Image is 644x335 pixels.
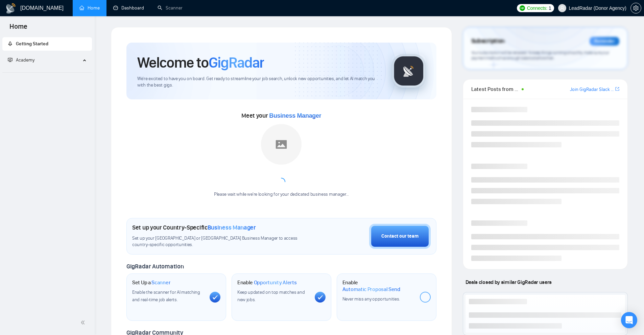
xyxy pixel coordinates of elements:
[471,50,609,61] span: Your subscription will be renewed. To keep things running smoothly, make sure your payment method...
[151,279,170,286] span: Scanner
[590,37,619,46] div: Reminder
[342,286,400,293] span: Automatic Proposal Send
[241,112,321,119] span: Meet your
[132,289,200,303] span: Enable the scanner for AI matching and real-time job alerts.
[261,124,302,165] img: placeholder.png
[16,57,34,63] span: Academy
[158,5,183,11] a: searchScanner
[80,319,87,326] span: double-left
[570,86,614,93] a: Join GigRadar Slack Community
[2,70,92,74] li: Academy Homepage
[79,5,100,11] a: homeHome
[137,53,264,72] h1: Welcome to
[132,224,256,231] h1: Set up your Country-Specific
[8,41,13,46] span: rocket
[132,235,311,248] span: Set up your [GEOGRAPHIC_DATA] or [GEOGRAPHIC_DATA] Business Manager to access country-specific op...
[615,86,619,92] span: export
[560,6,565,10] span: user
[113,5,144,11] a: dashboardDashboard
[392,54,426,88] img: gigradar-logo.png
[621,312,637,328] div: Open Intercom Messenger
[471,85,520,93] span: Latest Posts from the GigRadar Community
[369,224,431,249] button: Contact our team
[8,57,13,62] span: fund-projection-screen
[2,37,92,51] li: Getting Started
[520,5,525,11] img: upwork-logo.png
[527,4,547,12] span: Connects:
[549,4,551,12] span: 1
[210,191,353,198] div: Please wait while we're looking for your dedicated business manager...
[630,5,641,11] a: setting
[381,233,419,240] div: Contact our team
[237,279,297,286] h1: Enable
[5,3,16,14] img: logo
[630,3,641,14] button: setting
[254,279,297,286] span: Opportunity Alerts
[269,112,321,119] span: Business Manager
[4,22,33,36] span: Home
[16,41,48,47] span: Getting Started
[237,289,305,303] span: Keep updated on top matches and new jobs.
[209,53,264,72] span: GigRadar
[615,86,619,92] a: export
[132,279,170,286] h1: Set Up a
[137,76,381,89] span: We're excited to have you on board. Get ready to streamline your job search, unlock new opportuni...
[8,57,34,63] span: Academy
[126,263,184,270] span: GigRadar Automation
[342,296,400,302] span: Never miss any opportunities.
[471,35,505,47] span: Subscription
[463,276,554,288] span: Deals closed by similar GigRadar users
[208,224,256,231] span: Business Manager
[277,177,286,186] span: loading
[342,279,414,292] h1: Enable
